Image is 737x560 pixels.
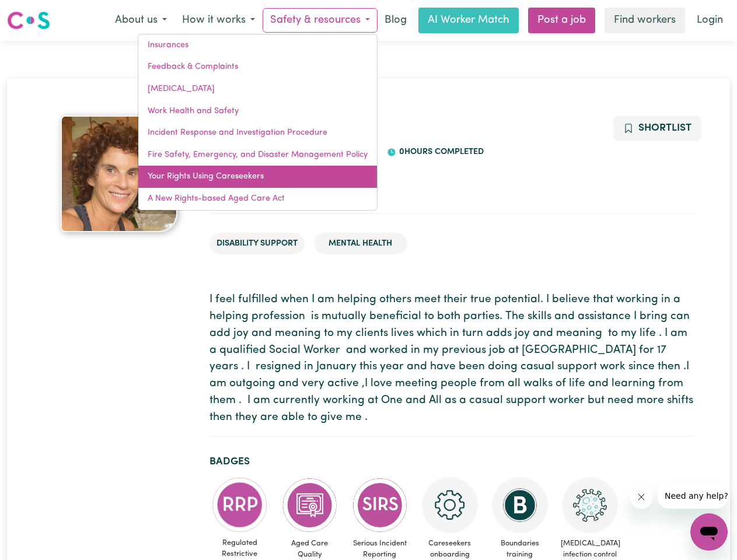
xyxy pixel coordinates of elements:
img: Belinda [61,116,177,232]
a: Fire Safety, Emergency, and Disaster Management Policy [138,144,377,166]
a: Find workers [605,8,685,33]
a: Work Health and Safety [138,100,377,123]
img: CS Academy: Aged Care Quality Standards & Code of Conduct course completed [282,477,338,533]
img: CS Academy: Careseekers Onboarding course completed [422,477,478,533]
a: Post a job [528,8,595,33]
a: Belinda's profile picture' [43,116,195,232]
a: Login [690,8,730,33]
iframe: Button to launch messaging window [690,513,728,551]
img: CS Academy: Regulated Restrictive Practices course completed [212,477,268,533]
img: CS Academy: Serious Incident Reporting Scheme course completed [352,477,408,533]
div: Safety & resources [138,34,378,211]
a: Incident Response and Investigation Procedure [138,122,377,144]
span: Need any help? [7,8,71,17]
button: How it works [174,8,263,33]
img: Careseekers logo [7,10,50,31]
button: Add to shortlist [613,116,701,141]
a: Insurances [138,34,377,57]
span: Shortlist [638,123,691,133]
a: Blog [378,8,414,33]
li: Disability Support [209,233,305,255]
iframe: Message from company [658,483,728,509]
a: A New Rights-based Aged Care Act [138,188,377,210]
a: [MEDICAL_DATA] [138,78,377,100]
span: 0 hours completed [396,148,484,156]
li: Mental Health [314,233,407,255]
img: CS Academy: COVID-19 Infection Control Training course completed [562,477,618,533]
button: About us [107,8,174,33]
h2: Badges [209,456,694,468]
a: Your Rights Using Careseekers [138,166,377,188]
p: I feel fulfilled when I am helping others meet their true potential. I believe that working in a ... [209,292,694,426]
a: Careseekers logo [7,7,50,34]
iframe: Close message [630,485,653,509]
a: Feedback & Complaints [138,56,377,78]
a: AI Worker Match [418,8,519,33]
img: CS Academy: Boundaries in care and support work course completed [492,477,548,533]
button: Safety & resources [263,8,378,33]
